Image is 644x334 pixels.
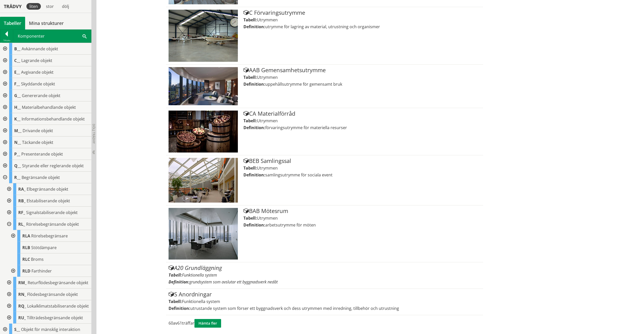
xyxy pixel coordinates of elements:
[22,268,30,274] span: RLD
[82,33,87,39] span: Sök i tabellen
[169,10,238,62] img: Tabell
[169,320,173,326] span: 60
[265,24,380,29] span: utrymme för lagring av material, utrustning och organismer
[243,17,257,23] label: Tabell:
[14,128,22,133] span: M__
[14,327,20,332] span: S__
[243,222,265,228] label: Definition:
[22,46,58,52] span: Avkännande objekt
[59,3,72,10] div: dölj
[177,320,182,326] span: 61
[18,186,26,192] span: RA_
[21,327,80,332] span: Objekt för mänsklig interaktion
[26,210,78,215] span: Signalstabiliserande objekt
[26,221,79,227] span: Rörelsebegränsande objekt
[28,280,88,285] span: Returflödesbegränsande objekt
[14,140,21,145] span: N__
[22,256,30,262] span: RLC
[27,292,78,297] span: Flödesbegränsande objekt
[1,4,24,9] div: Trädvy
[265,172,333,178] span: samlingsutrymme för sociala event
[31,268,52,274] span: Farthinder
[22,140,53,145] span: Täckande objekt
[243,215,257,221] label: Tabell:
[14,163,21,169] span: Q__
[257,17,278,23] span: Utrymmen
[31,245,57,250] span: Stötdämpare
[243,172,265,178] label: Definition:
[22,245,30,250] span: RLB
[166,315,478,331] div: av träffar
[265,81,342,87] span: uppehållsutrymme för gemensamt bruk
[18,292,26,297] span: RN_
[18,221,25,227] span: RL_
[265,222,316,228] span: arbetsutrymme för möten
[27,198,70,204] span: Elstabiliserande objekt
[243,24,265,29] label: Definition:
[243,67,481,73] div: AAB Gemensamhetsutrymme
[22,93,60,98] span: Genererande objekt
[14,104,21,110] span: H__
[169,67,238,105] img: Tabell
[243,158,481,164] div: BEB Samlingssal
[169,291,481,297] div: S Anordningar
[18,315,26,321] span: RU_
[21,81,55,87] span: Skyddande objekt
[27,303,89,309] span: Lokalklimatstabiliserande objekt
[21,151,63,157] span: Presenterande objekt
[22,116,85,122] span: Informationsbehandlande objekt
[169,306,190,311] label: Definition:
[27,186,68,192] span: Elbegränsande objekt
[18,280,27,285] span: RM_
[169,265,481,271] div: A20 Grundläggning
[169,208,238,260] img: Tabell
[194,319,221,328] button: Hämta fler
[22,233,30,239] span: RLA
[14,46,21,52] span: B__
[14,151,20,157] span: P__
[243,125,265,130] label: Definition:
[257,215,278,221] span: Utrymmen
[243,165,257,171] label: Tabell:
[257,165,278,171] span: Utrymmen
[169,279,189,285] label: Definition:
[243,74,257,80] label: Tabell:
[43,3,57,10] div: stor
[243,118,257,124] label: Tabell:
[14,69,20,75] span: E__
[190,306,399,311] span: utrustande system som förser ett byggnadsverk och dess utrymmen med inredning, tillbehör och utru...
[21,69,54,75] span: Avgivande objekt
[169,299,182,304] label: Tabell:
[31,233,68,239] span: Rörelsebegränsare
[14,81,20,87] span: F__
[243,10,481,16] div: C Förvaringsutrymme
[14,175,21,180] span: R__
[18,198,26,204] span: RB_
[14,116,21,122] span: K__
[169,158,238,203] img: Tabell
[257,74,278,80] span: Utrymmen
[182,299,220,304] span: Funktionella system
[27,315,83,321] span: Tillträdesbegränsande objekt
[18,210,25,215] span: RF_
[26,3,41,10] div: liten
[31,256,44,262] span: Broms
[243,111,481,117] div: CA Materialförråd
[23,128,53,133] span: Drivande objekt
[265,125,347,130] span: förvaringsutrymme för materiella resurser
[21,58,52,63] span: Lagrande objekt
[14,93,21,98] span: G__
[189,279,278,285] span: grundsystem som avslutar ett byggnadsverk nedåt
[169,272,182,278] label: Tabell:
[243,208,481,214] div: BAB Mötesrum
[22,163,84,169] span: Styrande eller reglerande objekt
[182,272,217,278] span: Funktionella system
[18,303,26,309] span: RQ_
[22,104,76,110] span: Materialbehandlande objekt
[92,124,96,144] span: Dölj trädvy
[13,30,91,42] div: Komponenter
[169,111,238,153] img: Tabell
[25,17,68,29] a: Mina strukturer
[0,38,13,42] div: Tillbaka
[14,58,20,63] span: C__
